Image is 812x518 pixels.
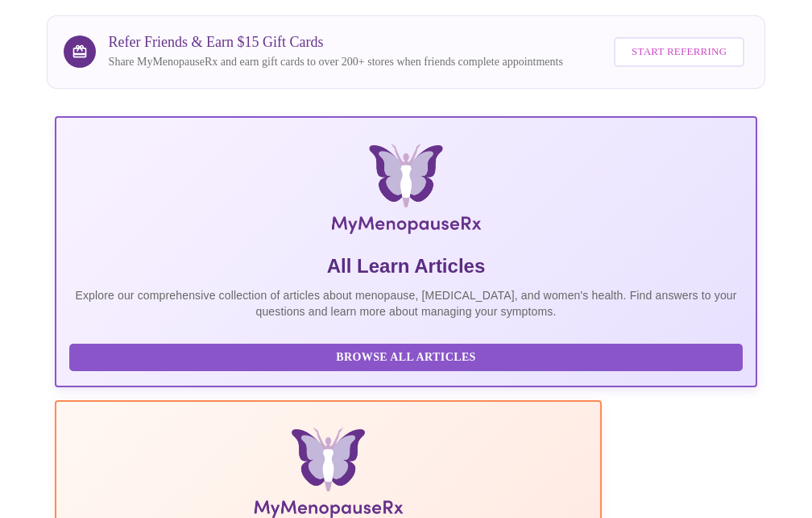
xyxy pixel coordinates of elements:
p: Explore our comprehensive collection of articles about menopause, [MEDICAL_DATA], and women's hea... [69,287,744,320]
img: MyMenopauseRx Logo [175,144,638,240]
h3: Refer Friends & Earn $15 Gift Cards [109,34,563,51]
button: Browse All Articles [69,344,744,372]
a: Browse All Articles [69,349,748,363]
h5: All Learn Articles [69,253,744,279]
button: Start Referring [614,37,744,67]
p: Share MyMenopauseRx and earn gift cards to over 200+ stores when friends complete appointments [109,54,563,70]
span: Browse All Articles [85,348,727,368]
a: Start Referring [610,29,748,75]
span: Start Referring [632,43,727,61]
